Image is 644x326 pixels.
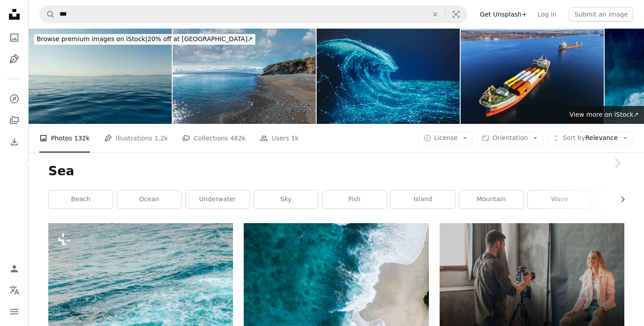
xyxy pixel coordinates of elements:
img: Secluded beaches in the Southern section of the Forillon National Park, GaspÃ©, GaspÃ©sie, Quebec... [173,29,316,124]
a: Explore [5,90,23,108]
form: Find visuals sitewide [39,5,467,23]
span: Relevance [563,134,618,143]
a: Collections 482k [182,124,246,152]
a: wave [528,191,592,208]
button: License [419,131,474,145]
span: 20% off at [GEOGRAPHIC_DATA] ↗ [37,35,253,42]
a: ocean [117,191,181,208]
a: Browse premium images on iStock|20% off at [GEOGRAPHIC_DATA]↗ [29,29,261,50]
button: Sort byRelevance [547,131,633,145]
span: Orientation [492,134,528,141]
button: Visual search [445,6,467,23]
a: Log in [532,7,562,21]
button: Orientation [477,131,543,145]
a: Illustrations 1.2k [104,124,168,152]
a: beach [49,191,113,208]
span: License [434,134,458,141]
a: Photos [5,29,23,47]
a: underwater [186,191,250,208]
h1: Sea [48,163,624,179]
a: Log in / Sign up [5,260,23,278]
img: Abstract Digital Wave Technology Background [317,29,460,124]
a: Illustrations [5,50,23,68]
a: fish [322,191,386,208]
span: 1.2k [154,133,168,143]
button: Language [5,281,23,299]
button: Clear [425,6,445,23]
a: View more on iStock↗ [564,106,644,124]
button: Submit an image [569,7,633,21]
a: island [391,191,455,208]
span: 482k [230,133,246,143]
span: 1k [291,133,299,143]
span: View more on iStock ↗ [569,111,639,118]
a: Get Unsplash+ [475,7,532,21]
button: Search Unsplash [40,6,55,23]
a: Collections [5,111,23,129]
img: Dark blue water [29,29,172,124]
a: Next [590,120,644,206]
a: Users 1k [260,124,299,152]
span: Sort by [563,134,585,141]
img: Ship Carries Wind Turbine Towers [461,29,604,124]
span: Browse premium images on iStock | [37,35,147,42]
a: sky [254,191,318,208]
button: Menu [5,303,23,321]
a: mountain [459,191,523,208]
